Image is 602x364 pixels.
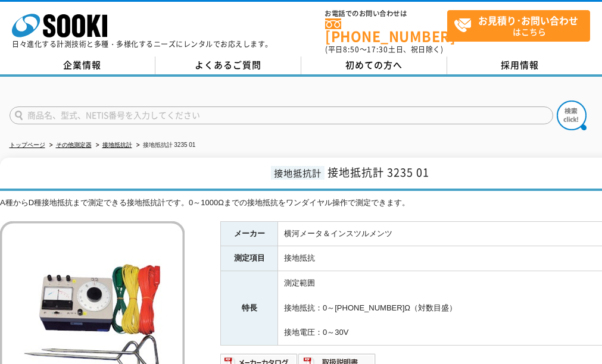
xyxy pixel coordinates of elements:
[10,57,155,74] a: 企業情報
[325,10,447,17] span: お電話でのお問い合わせは
[301,57,447,74] a: 初めての方へ
[12,40,273,48] p: 日々進化する計測技術と多種・多様化するニーズにレンタルでお応えします。
[271,166,325,180] span: 接地抵抗計
[325,44,443,55] span: (平日 ～ 土日、祝日除く)
[367,44,388,55] span: 17:30
[10,106,553,124] input: 商品名、型式、NETIS番号を入力してください
[56,142,92,148] a: その他測定器
[557,101,587,130] img: btn_search.png
[102,142,132,148] a: 接地抵抗計
[327,164,429,180] span: 接地抵抗計 3235 01
[221,271,278,346] th: 特長
[134,139,196,152] li: 接地抵抗計 3235 01
[10,142,45,148] a: トップページ
[345,58,403,71] span: 初めての方へ
[478,13,578,27] strong: お見積り･お問い合わせ
[325,18,447,43] a: [PHONE_NUMBER]
[447,10,590,42] a: お見積り･お問い合わせはこちら
[221,221,278,246] th: メーカー
[155,57,301,74] a: よくあるご質問
[447,57,593,74] a: 採用情報
[454,11,589,40] span: はこちら
[343,44,360,55] span: 8:50
[221,246,278,271] th: 測定項目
